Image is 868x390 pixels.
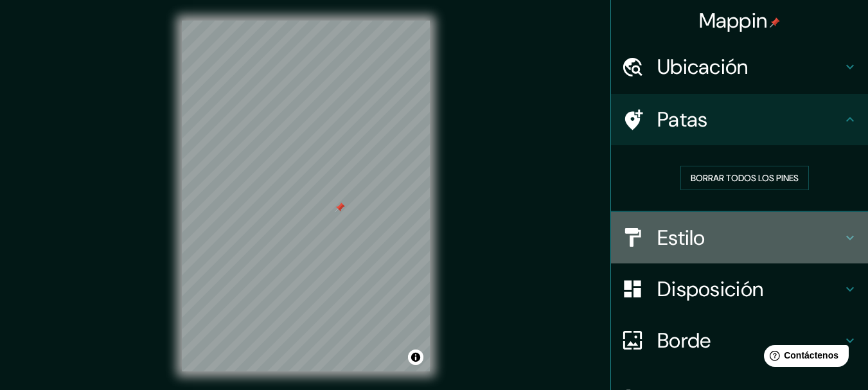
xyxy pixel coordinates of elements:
div: Borde [611,315,868,366]
img: pin-icon.png [770,17,780,28]
button: Activar o desactivar atribución [408,350,423,365]
button: Borrar todos los pines [680,166,809,190]
font: Borrar todos los pines [691,172,799,184]
font: Mappin [699,7,768,34]
div: Patas [611,94,868,145]
div: Disposición [611,263,868,315]
canvas: Mapa [182,21,430,371]
font: Borde [657,327,711,354]
font: Disposición [657,276,763,303]
div: Ubicación [611,41,868,93]
iframe: Lanzador de widgets de ayuda [754,340,854,376]
font: Patas [657,106,708,133]
font: Estilo [657,224,705,251]
font: Ubicación [657,53,748,80]
div: Estilo [611,212,868,263]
